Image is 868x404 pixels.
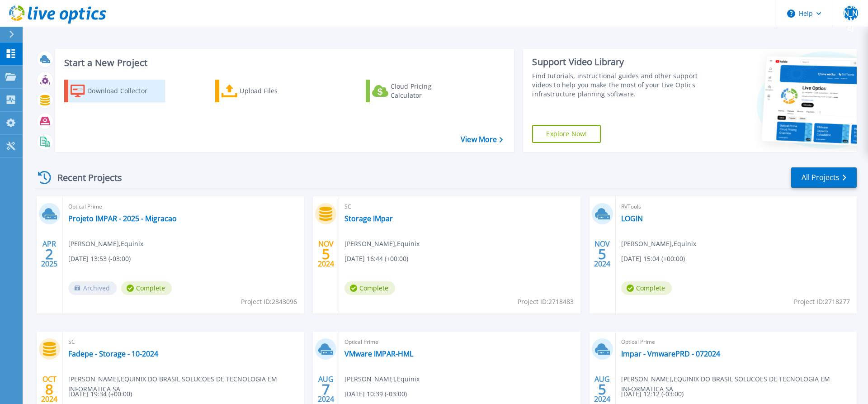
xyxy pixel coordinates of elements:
a: VMware IMPAR-HML [344,349,413,358]
span: 8 [45,385,53,393]
span: Archived [68,281,117,295]
span: [PERSON_NAME] , Equinix [344,239,420,249]
h3: Start a New Project [64,58,503,68]
span: [PERSON_NAME] , Equinix [68,239,143,249]
a: LOGIN [621,214,643,223]
a: Storage IMpar [344,214,393,223]
span: 2 [45,250,53,258]
a: Impar - VmwarePRD - 072024 [621,349,720,358]
a: Download Collector [64,80,165,102]
span: [PERSON_NAME] , EQUINIX DO BRASIL SOLUCOES DE TECNOLOGIA EM INFORMATICA SA [68,374,304,394]
div: NOV 2024 [317,238,335,271]
span: [DATE] 19:34 (+00:00) [68,389,132,399]
div: Cloud Pricing Calculator [391,82,463,100]
span: 7 [322,385,330,393]
span: 5 [598,250,606,258]
span: [PERSON_NAME] , EQUINIX DO BRASIL SOLUCOES DE TECNOLOGIA EM INFORMATICA SA [621,374,857,394]
div: Download Collector [87,82,160,100]
span: Project ID: 2843096 [241,297,297,307]
a: Cloud Pricing Calculator [366,80,467,102]
a: Upload Files [215,80,316,102]
div: Recent Projects [35,166,134,189]
span: [DATE] 13:53 (-03:00) [68,254,131,264]
div: Support Video Library [532,56,702,68]
a: Fadepe - Storage - 10-2024 [68,349,158,358]
span: Optical Prime [344,337,575,347]
span: SC [344,202,575,212]
span: [PERSON_NAME] , Equinix [621,239,696,249]
div: NOV 2024 [594,238,611,271]
span: RVTools [621,202,851,212]
div: Find tutorials, instructional guides and other support videos to help you make the most of your L... [532,71,702,99]
a: Explore Now! [532,125,601,143]
span: [DATE] 10:39 (-03:00) [344,389,407,399]
span: [DATE] 16:44 (+00:00) [344,254,408,264]
span: [PERSON_NAME] , Equinix [344,374,420,384]
a: Projeto IMPAR - 2025 - Migracao [68,214,177,223]
span: Optical Prime [621,337,851,347]
span: Project ID: 2718277 [794,297,850,307]
div: APR 2025 [41,238,58,271]
a: View More [461,135,503,144]
span: 5 [322,250,330,258]
span: [DATE] 12:12 (-03:00) [621,389,684,399]
span: Complete [621,281,672,295]
span: SC [68,337,298,347]
span: Complete [344,281,395,295]
a: All Projects [791,167,857,188]
span: Optical Prime [68,202,298,212]
span: Project ID: 2718483 [518,297,574,307]
span: Complete [121,281,172,295]
span: 5 [598,385,606,393]
div: Upload Files [240,82,312,100]
span: [DATE] 15:04 (+00:00) [621,254,685,264]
